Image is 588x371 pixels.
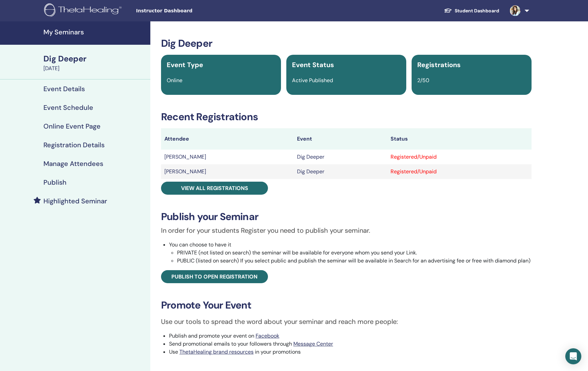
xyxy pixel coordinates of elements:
[161,317,532,327] p: Use our tools to spread the word about your seminar and reach more people:
[161,150,294,164] td: [PERSON_NAME]
[177,249,532,257] li: PRIVATE (not listed on search) the seminar will be available for everyone whom you send your Link.
[169,241,532,265] li: You can choose to have it
[167,77,182,84] span: Online
[256,332,279,339] a: Facebook
[169,348,532,356] li: Use in your promotions
[161,164,294,179] td: [PERSON_NAME]
[292,60,334,69] span: Event Status
[161,211,532,223] h3: Publish your Seminar
[391,153,529,161] div: Registered/Unpaid
[43,104,93,112] h4: Event Schedule
[179,348,254,355] a: ThetaHealing brand resources
[294,128,387,150] th: Event
[161,111,532,123] h3: Recent Registrations
[161,270,268,283] a: Publish to open registration
[43,64,146,72] div: [DATE]
[510,5,521,16] img: default.jpg
[44,3,124,18] img: logo.png
[292,77,333,84] span: Active Published
[43,160,103,168] h4: Manage Attendees
[294,164,387,179] td: Dig Deeper
[43,85,85,93] h4: Event Details
[171,273,258,280] span: Publish to open registration
[43,197,107,205] h4: Highlighted Seminar
[161,128,294,150] th: Attendee
[161,182,268,195] a: View all registrations
[169,340,532,348] li: Send promotional emails to your followers through
[161,225,532,235] p: In order for your students Register you need to publish your seminar.
[417,60,461,69] span: Registrations
[43,28,146,36] h4: My Seminars
[391,168,529,176] div: Registered/Unpaid
[39,53,150,72] a: Dig Deeper[DATE]
[161,299,532,311] h3: Promote Your Event
[177,257,532,265] li: PUBLIC (listed on search) If you select public and publish the seminar will be available in Searc...
[43,122,101,130] h4: Online Event Page
[161,37,532,49] h3: Dig Deeper
[169,332,532,340] li: Publish and promote your event on
[43,178,66,186] h4: Publish
[181,185,248,192] span: View all registrations
[387,128,532,150] th: Status
[167,60,203,69] span: Event Type
[43,141,105,149] h4: Registration Details
[439,5,504,17] a: Student Dashboard
[136,7,236,14] span: Instructor Dashboard
[43,53,146,64] div: Dig Deeper
[293,340,333,347] a: Message Center
[444,8,452,13] img: graduation-cap-white.svg
[417,77,429,84] span: 2/50
[294,150,387,164] td: Dig Deeper
[565,348,581,364] div: Open Intercom Messenger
